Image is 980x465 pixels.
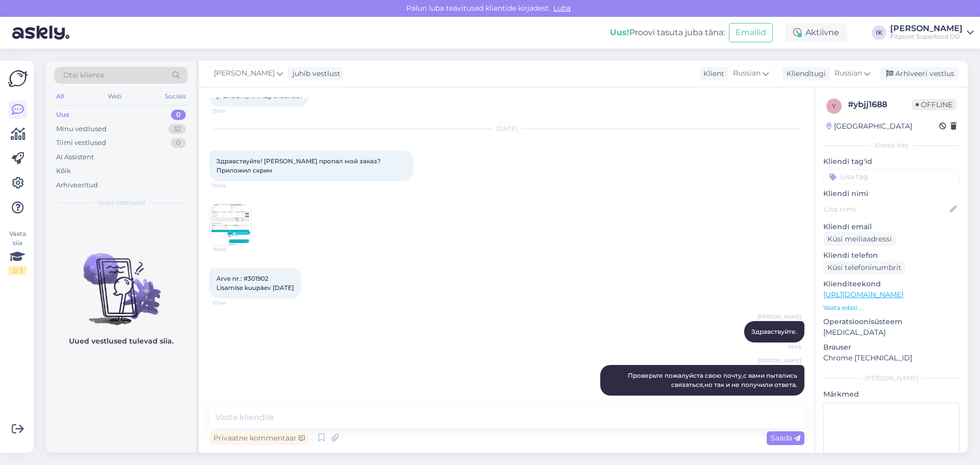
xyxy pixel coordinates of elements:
div: Vaata siia [8,229,27,275]
div: [PERSON_NAME] [823,374,960,383]
div: Küsi telefoninumbrit [823,261,905,275]
b: Uus! [610,28,629,37]
div: IK [872,26,886,40]
span: 10:44 [212,182,251,189]
span: Luba [550,4,574,13]
span: [PERSON_NAME] [757,313,801,321]
div: Küsi meiliaadressi [823,232,896,246]
div: Minu vestlused [56,124,107,134]
input: Lisa tag [823,169,960,184]
div: All [54,90,66,103]
p: Klienditeekond [823,279,960,289]
div: Socials [163,90,188,103]
span: Arve nr.: #301902 Lisamise kuupäev [DATE] [216,275,294,291]
span: y [832,102,836,110]
span: Otsi kliente [63,70,104,81]
div: Uus [56,110,69,120]
div: Kliendi info [823,141,960,150]
img: Askly Logo [8,69,28,88]
p: Märkmed [823,389,960,400]
img: No chats [46,235,196,327]
span: 10:44 [212,299,251,307]
p: Uued vestlused tulevad siia. [69,336,174,347]
span: Russian [733,68,761,79]
div: [GEOGRAPHIC_DATA] [826,121,912,132]
img: Attachment [210,204,251,245]
div: Arhiveeritud [56,180,98,190]
div: Web [106,90,124,103]
div: Klient [699,68,724,79]
div: Kõik [56,166,71,176]
span: Проверьте пожалуйста свою почту,с вами пытались связаться,но так и не получили ответа. [628,372,799,388]
p: Kliendi nimi [823,188,960,199]
p: Chrome [TECHNICAL_ID] [823,353,960,363]
div: Tiimi vestlused [56,138,106,148]
div: [PERSON_NAME] [890,25,963,33]
span: Здравствуйте. [751,328,797,335]
p: Brauser [823,342,960,353]
div: # ybjj1688 [848,99,912,111]
div: Privaatne kommentaar [209,431,309,445]
a: [URL][DOMAIN_NAME] [823,290,903,299]
p: Kliendi tag'id [823,156,960,167]
p: [MEDICAL_DATA] [823,327,960,338]
div: 2 / 3 [8,266,27,275]
p: Kliendi email [823,222,960,232]
div: Klienditugi [782,68,826,79]
input: Lisa nimi [824,204,948,215]
div: 0 [171,138,186,148]
span: [PERSON_NAME] [757,357,801,364]
div: Fitpoint Superfood OÜ [890,33,963,41]
div: Aktiivne [785,23,847,42]
p: Kliendi telefon [823,250,960,261]
div: Arhiveeri vestlus [880,67,959,81]
div: juhib vestlust [288,68,340,79]
button: Emailid [729,23,773,42]
span: Здравствуйте! [PERSON_NAME] пропал мой заказ? Приложил скрин [216,157,382,174]
a: [PERSON_NAME]Fitpoint Superfood OÜ [890,25,974,41]
p: Operatsioonisüsteem [823,316,960,327]
span: [PERSON_NAME] [214,68,275,79]
div: 0 [171,110,186,120]
span: Uued vestlused [97,198,145,207]
div: 32 [168,124,186,134]
span: Saada [771,433,800,443]
div: Proovi tasuta juba täna: [610,27,725,39]
span: 10:46 [763,343,801,351]
span: 10:47 [763,396,801,404]
span: 10:44 [213,246,251,253]
span: Offline [912,99,957,110]
span: Russian [835,68,862,79]
p: Vaata edasi ... [823,303,960,312]
div: [DATE] [209,124,804,133]
span: 15:04 [212,107,251,115]
div: AI Assistent [56,152,94,162]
